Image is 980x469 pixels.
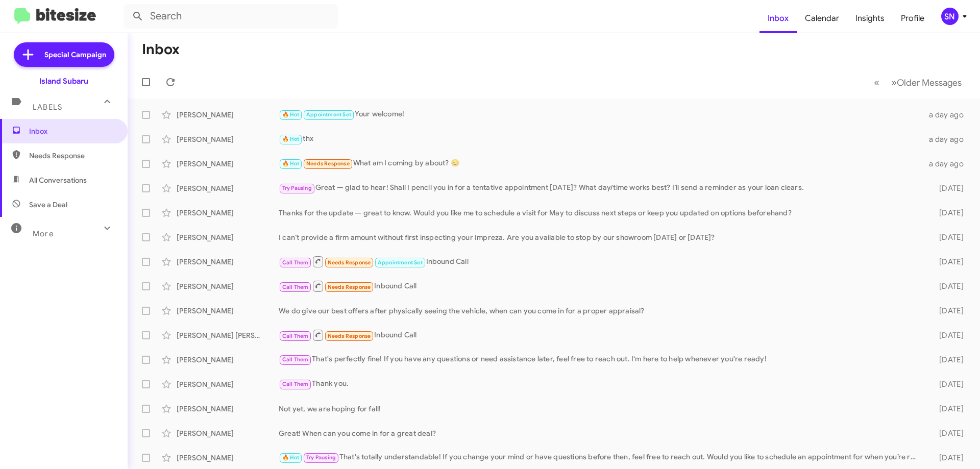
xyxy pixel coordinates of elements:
[923,208,972,218] div: [DATE]
[923,232,972,242] div: [DATE]
[923,110,972,120] div: a day ago
[177,355,279,365] div: [PERSON_NAME]
[33,229,54,238] span: More
[923,453,972,463] div: [DATE]
[868,72,886,93] button: Previous
[279,109,923,120] div: Your welcome!
[282,185,312,191] span: Try Pausing
[177,404,279,414] div: [PERSON_NAME]
[279,232,923,242] div: I can’t provide a firm amount without first inspecting your Impreza. Are you available to stop by...
[923,306,972,316] div: [DATE]
[177,110,279,120] div: [PERSON_NAME]
[306,160,350,167] span: Needs Response
[282,333,309,339] span: Call Them
[328,284,371,290] span: Needs Response
[933,8,969,25] button: SN
[306,454,336,461] span: Try Pausing
[893,4,933,33] a: Profile
[177,281,279,291] div: [PERSON_NAME]
[29,200,67,210] span: Save a Deal
[941,8,959,25] div: SN
[328,259,371,266] span: Needs Response
[124,4,338,29] input: Search
[923,404,972,414] div: [DATE]
[177,134,279,144] div: [PERSON_NAME]
[282,111,300,118] span: 🔥 Hot
[279,158,923,169] div: What am I coming by about? 😊
[279,329,923,341] div: Inbound Call
[177,453,279,463] div: [PERSON_NAME]
[177,208,279,218] div: [PERSON_NAME]
[177,257,279,267] div: [PERSON_NAME]
[177,379,279,389] div: [PERSON_NAME]
[923,379,972,389] div: [DATE]
[44,50,106,60] span: Special Campaign
[282,284,309,290] span: Call Them
[306,111,351,118] span: Appointment Set
[39,76,88,86] div: Island Subaru
[279,428,923,438] div: Great! When can you come in for a great deal?
[29,175,87,185] span: All Conversations
[282,136,300,142] span: 🔥 Hot
[282,160,300,167] span: 🔥 Hot
[759,4,797,33] a: Inbox
[282,259,309,266] span: Call Them
[328,333,371,339] span: Needs Response
[29,151,116,161] span: Needs Response
[378,259,423,266] span: Appointment Set
[177,183,279,193] div: [PERSON_NAME]
[177,232,279,242] div: [PERSON_NAME]
[177,330,279,340] div: [PERSON_NAME] [PERSON_NAME]
[279,404,923,414] div: Not yet, we are hoping for fall!
[29,126,116,136] span: Inbox
[279,208,923,218] div: Thanks for the update — great to know. Would you like me to schedule a visit for May to discuss n...
[868,72,968,93] nav: Page navigation example
[923,281,972,291] div: [DATE]
[279,306,923,316] div: We do give our best offers after physically seeing the vehicle, when can you come in for a proper...
[14,42,114,67] a: Special Campaign
[282,381,309,387] span: Call Them
[891,76,897,89] span: »
[142,41,180,58] h1: Inbox
[923,159,972,169] div: a day ago
[279,182,923,194] div: Great — glad to hear! Shall I pencil you in for a tentative appointment [DATE]? What day/time wor...
[279,452,923,463] div: That's totally understandable! If you change your mind or have questions before then, feel free t...
[279,378,923,390] div: Thank you.
[282,356,309,363] span: Call Them
[33,103,62,112] span: Labels
[923,428,972,438] div: [DATE]
[177,159,279,169] div: [PERSON_NAME]
[282,454,300,461] span: 🔥 Hot
[847,4,893,33] a: Insights
[177,306,279,316] div: [PERSON_NAME]
[923,257,972,267] div: [DATE]
[279,280,923,292] div: Inbound Call
[923,183,972,193] div: [DATE]
[797,4,847,33] a: Calendar
[874,76,879,89] span: «
[923,355,972,365] div: [DATE]
[885,72,968,93] button: Next
[923,134,972,144] div: a day ago
[177,428,279,438] div: [PERSON_NAME]
[923,330,972,340] div: [DATE]
[897,77,962,88] span: Older Messages
[279,354,923,365] div: That's perfectly fine! If you have any questions or need assistance later, feel free to reach out...
[279,255,923,268] div: Inbound Call
[279,133,923,145] div: thx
